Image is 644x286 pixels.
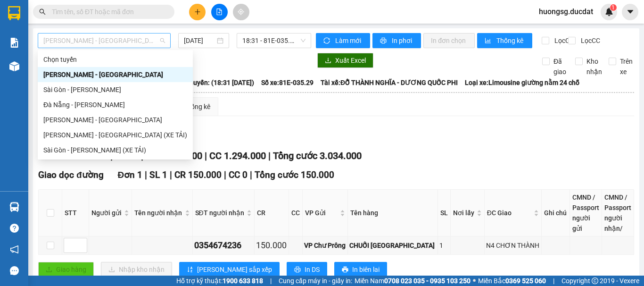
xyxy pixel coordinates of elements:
[43,54,187,65] div: Chọn tuyến
[9,61,19,71] img: warehouse-icon
[626,8,635,16] span: caret-down
[294,266,301,274] span: printer
[9,202,19,212] img: warehouse-icon
[195,208,245,218] span: SĐT người nhận
[205,150,207,161] span: |
[335,35,363,46] span: Làm mới
[355,276,471,286] span: Miền Nam
[261,77,314,88] span: Số xe: 81E-035.29
[423,33,475,48] button: In đơn chọn
[91,208,122,218] span: Người gửi
[38,97,193,112] div: Đà Nẵng - Gia Lai
[43,84,187,95] div: Sài Gòn - [PERSON_NAME]
[38,143,193,158] div: Sài Gòn - Gia Lai (XE TẢI)
[305,264,320,275] span: In DS
[439,240,449,251] div: 1
[62,190,89,236] th: STT
[303,236,348,255] td: VP Chư Prông
[10,245,19,254] span: notification
[38,127,193,143] div: Gia Lai - Sài Gòn (XE TẢI)
[352,264,380,275] span: In biên lai
[238,8,244,15] span: aim
[179,262,280,277] button: sort-ascending[PERSON_NAME] sắp xếp
[384,277,471,285] strong: 0708 023 035 - 0935 103 250
[342,266,348,274] span: printer
[211,4,228,20] button: file-add
[486,240,540,251] div: N4 CHƠN THÀNH
[577,35,602,46] span: Lọc CC
[317,53,373,68] button: downloadXuất Excel
[38,82,193,97] div: Sài Gòn - Gia Lai
[101,262,172,277] button: downloadNhập kho nhận
[380,37,388,45] span: printer
[478,276,546,286] span: Miền Bắc
[174,169,222,180] span: CR 150.000
[242,34,305,48] span: 18:31 - 81E-035.29
[184,35,215,46] input: 12/08/2025
[473,279,476,283] span: ⚪️
[550,56,570,77] span: Đã giao
[349,240,436,251] div: CHUỐI [GEOGRAPHIC_DATA]
[592,278,598,284] span: copyright
[43,115,187,125] div: [PERSON_NAME] - [GEOGRAPHIC_DATA]
[194,239,253,252] div: 0354674236
[39,8,46,15] span: search
[496,35,525,46] span: Thống kê
[323,37,331,45] span: sync
[465,77,579,88] span: Loại xe: Limousine giường nằm 24 chỗ
[255,190,289,236] th: CR
[316,33,370,48] button: syncLàm mới
[551,35,575,46] span: Lọc CR
[183,101,210,112] div: Thống kê
[9,38,19,48] img: solution-icon
[189,4,206,20] button: plus
[616,56,636,77] span: Trên xe
[583,56,606,77] span: Kho nhận
[223,277,263,285] strong: 1900 633 818
[438,190,451,236] th: SL
[170,169,172,180] span: |
[287,262,327,277] button: printerIn DS
[485,37,493,45] span: bar-chart
[622,4,638,20] button: caret-down
[270,276,272,286] span: |
[505,277,546,285] strong: 0369 525 060
[134,208,182,218] span: Tên người nhận
[268,150,271,161] span: |
[38,169,104,180] span: Giao dọc đường
[611,4,615,11] span: 1
[43,145,187,155] div: Sài Gòn - [PERSON_NAME] (XE TẢI)
[233,4,249,20] button: aim
[610,4,617,11] sup: 1
[176,276,263,286] span: Hỗ trợ kỹ thuật:
[187,266,193,274] span: sort-ascending
[279,276,352,286] span: Cung cấp máy in - giấy in:
[118,169,143,180] span: Đơn 1
[255,169,334,180] span: Tổng cước 150.000
[372,33,421,48] button: printerIn phơi
[38,52,193,67] div: Chọn tuyến
[392,35,413,46] span: In phơi
[209,150,266,161] span: CC 1.294.000
[604,192,631,234] div: CMND / Passport người nhận/
[531,6,601,17] span: huongsg.ducdat
[52,7,163,17] input: Tìm tên, số ĐT hoặc mã đơn
[10,224,19,233] span: question-circle
[194,8,201,15] span: plus
[43,130,187,140] div: [PERSON_NAME] - [GEOGRAPHIC_DATA] (XE TẢI)
[453,208,475,218] span: Nơi lấy
[321,77,458,88] span: Tài xế: ĐỖ THÀNH NGHĨA - DƯƠNG QUỐC PHI
[334,262,387,277] button: printerIn biên lai
[145,169,147,180] span: |
[185,77,254,88] span: Chuyến: (18:31 [DATE])
[229,169,248,180] span: CC 0
[553,276,554,286] span: |
[43,34,165,48] span: Gia Lai - Sài Gòn
[38,262,94,277] button: uploadGiao hàng
[38,112,193,127] div: Gia Lai - Đà Nẵng
[273,150,362,161] span: Tổng cước 3.034.000
[10,266,19,275] span: message
[572,192,599,234] div: CMND / Passport người gửi
[197,264,272,275] span: [PERSON_NAME] sắp xếp
[43,69,187,80] div: [PERSON_NAME] - [GEOGRAPHIC_DATA]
